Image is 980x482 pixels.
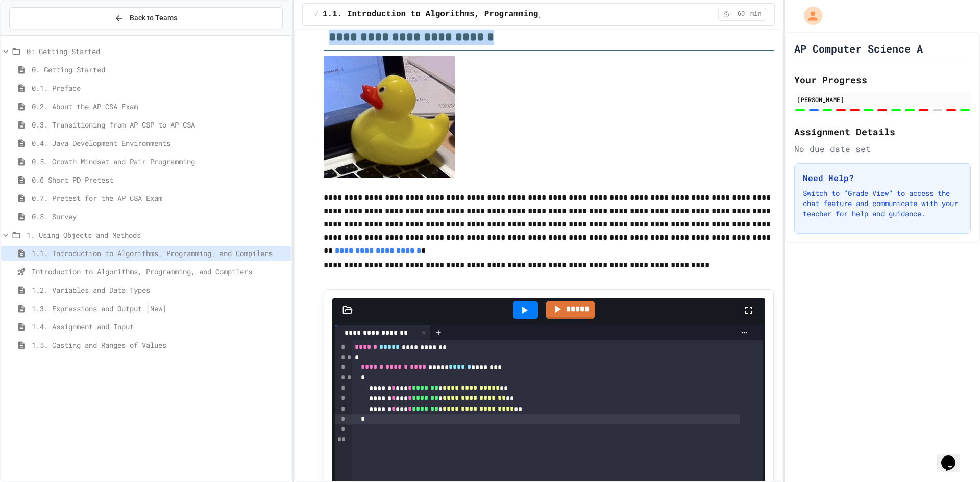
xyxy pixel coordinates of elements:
[32,266,287,277] span: Introduction to Algorithms, Programming, and Compilers
[803,172,962,184] h3: Need Help?
[32,138,287,148] span: 0.4. Java Development Environments
[797,95,968,104] div: [PERSON_NAME]
[32,174,287,185] span: 0.6 Short PD Pretest
[32,211,287,222] span: 0.8. Survey
[32,101,287,112] span: 0.2. About the AP CSA Exam
[315,10,318,18] span: /
[27,46,287,57] span: 0: Getting Started
[32,303,287,314] span: 1.3. Expressions and Output [New]
[794,72,971,87] h2: Your Progress
[27,230,287,240] span: 1. Using Objects and Methods
[130,13,177,23] span: Back to Teams
[733,10,749,18] span: 60
[750,10,762,18] span: min
[32,285,287,295] span: 1.2. Variables and Data Types
[32,340,287,350] span: 1.5. Casting and Ranges of Values
[937,441,970,472] iframe: chat widget
[9,7,283,29] button: Back to Teams
[794,124,971,139] h2: Assignment Details
[794,41,923,56] h1: AP Computer Science A
[32,83,287,93] span: 0.1. Preface
[32,64,287,75] span: 0. Getting Started
[793,4,825,28] div: My Account
[32,248,287,259] span: 1.1. Introduction to Algorithms, Programming, and Compilers
[323,8,612,20] span: 1.1. Introduction to Algorithms, Programming, and Compilers
[794,143,971,155] div: No due date set
[803,188,962,219] p: Switch to "Grade View" to access the chat feature and communicate with your teacher for help and ...
[32,193,287,204] span: 0.7. Pretest for the AP CSA Exam
[32,321,287,332] span: 1.4. Assignment and Input
[32,119,287,130] span: 0.3. Transitioning from AP CSP to AP CSA
[32,156,287,167] span: 0.5. Growth Mindset and Pair Programming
